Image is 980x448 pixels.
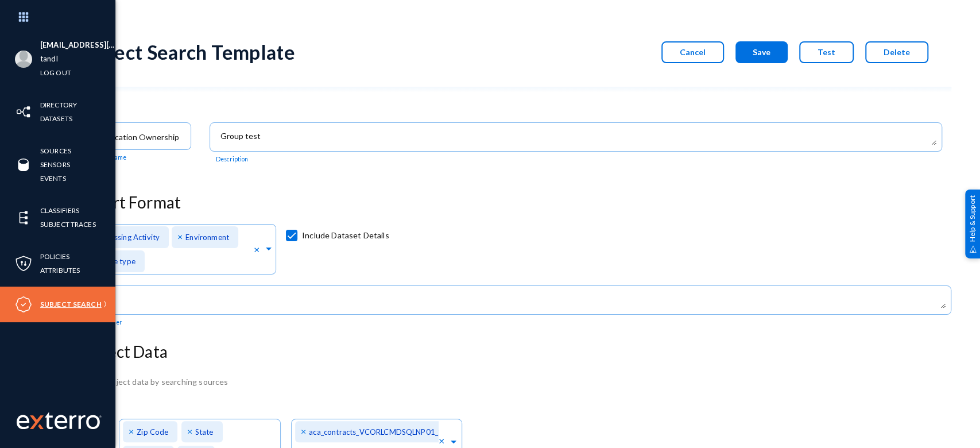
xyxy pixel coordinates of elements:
span: Clear all [254,244,264,256]
div: Help & Support [965,190,980,258]
span: Cancel [680,47,706,57]
span: Environment [185,233,229,242]
button: Test [799,41,854,63]
a: Log out [40,66,71,79]
img: help_support.svg [969,245,977,253]
a: Sensors [40,158,70,171]
a: Subject Traces [40,218,96,231]
mat-hint: Description [216,156,248,163]
button: Save [735,41,788,63]
span: Processing Activity [94,233,160,242]
li: [EMAIL_ADDRESS][DOMAIN_NAME] [40,38,115,52]
a: Directory [40,98,77,111]
span: × [129,426,137,437]
a: Attributes [40,264,80,277]
img: icon-elements.svg [15,209,32,226]
a: Events [40,172,66,185]
a: Datasets [40,112,72,125]
img: exterro-work-mark.svg [17,412,102,429]
button: Delete [865,41,928,63]
img: blank-profile-picture.png [15,51,32,68]
a: Classifiers [40,204,79,217]
h3: Subject Data [76,342,951,362]
img: app launcher [6,5,41,29]
span: Clear all [439,435,448,447]
img: icon-sources.svg [15,156,32,173]
a: Subject Search [40,298,102,311]
div: Locate subject data by searching sources [76,376,951,388]
span: State [195,427,214,437]
a: tandl [40,52,58,65]
span: Save [753,47,770,57]
span: Zip Code [137,427,168,437]
img: icon-inventory.svg [15,103,32,121]
span: aca_contracts_VCORLCMDSQLNP01_1433 [309,427,456,437]
span: × [301,426,309,437]
input: Name [87,132,185,142]
span: Test [818,47,835,57]
span: × [187,426,195,437]
div: Subject Search Template [76,40,295,64]
img: icon-compliance.svg [15,296,32,313]
span: Include Dataset Details [302,227,389,244]
span: Delete [884,47,910,57]
a: Sources [40,144,71,157]
h3: Report Format [76,193,951,213]
img: exterro-logo.svg [30,415,44,429]
button: Cancel [661,41,724,63]
span: × [177,231,185,242]
a: Policies [40,250,69,263]
img: icon-policies.svg [15,255,32,272]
